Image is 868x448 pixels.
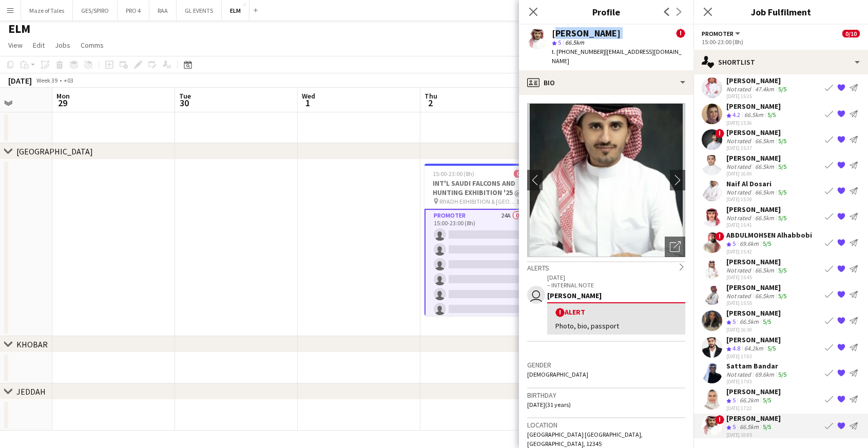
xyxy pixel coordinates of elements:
[726,137,753,145] div: Not rated
[519,70,693,95] div: Bio
[726,292,753,300] div: Not rated
[177,1,222,21] button: GL EVENTS
[552,48,682,65] span: | [EMAIL_ADDRESS][DOMAIN_NAME]
[527,420,685,430] h3: Location
[726,163,753,170] div: Not rated
[726,188,753,196] div: Not rated
[64,76,73,84] div: +03
[552,48,605,55] span: t. [PHONE_NUMBER]
[726,353,781,359] div: [DATE] 17:03
[222,1,249,21] button: ELM
[715,232,724,241] span: !
[726,405,781,412] div: [DATE] 17:22
[778,163,786,170] app-skills-label: 5/5
[527,103,685,257] img: Crew avatar or photo
[726,196,788,203] div: [DATE] 15:39
[726,283,788,292] div: [PERSON_NAME]
[726,179,788,188] div: Naif Al Dosari
[767,111,776,119] app-skills-label: 5/5
[423,97,437,109] span: 2
[778,188,786,196] app-skills-label: 5/5
[555,308,565,317] span: !
[8,75,32,86] div: [DATE]
[558,38,561,46] span: 5
[732,423,736,431] span: 5
[81,41,104,50] span: Comms
[527,371,588,378] span: [DEMOGRAPHIC_DATA]
[425,209,539,380] app-card-role: Promoter24A0/1015:00-23:00 (8h)
[55,97,70,109] span: 29
[693,5,868,18] h3: Job Fulfilment
[726,274,788,281] div: [DATE] 15:45
[753,85,776,93] div: 47.4km
[763,240,771,247] app-skills-label: 5/5
[8,41,23,50] span: View
[726,85,753,93] div: Not rated
[726,170,788,177] div: [DATE] 16:00
[726,335,781,344] div: [PERSON_NAME]
[726,128,788,137] div: [PERSON_NAME]
[179,91,191,101] span: Tue
[715,415,724,424] span: !
[547,291,685,300] div: [PERSON_NAME]
[742,344,765,353] div: 64.2km
[763,318,771,325] app-skills-label: 5/5
[715,129,724,138] span: !
[767,344,776,352] app-skills-label: 5/5
[527,391,685,400] h3: Birthday
[753,163,776,170] div: 66.5km
[778,292,786,300] app-skills-label: 5/5
[178,97,191,109] span: 30
[726,387,781,396] div: [PERSON_NAME]
[738,396,761,405] div: 66.2km
[726,414,781,423] div: [PERSON_NAME]
[514,170,531,178] span: 0/10
[439,198,516,205] span: RIYADH EXHIBITION & [GEOGRAPHIC_DATA] - [GEOGRAPHIC_DATA]
[555,321,677,330] div: Photo, bio, passport
[300,97,315,109] span: 1
[51,38,74,52] a: Jobs
[726,326,781,333] div: [DATE] 16:30
[726,222,788,228] div: [DATE] 15:41
[726,119,781,126] div: [DATE] 15:36
[732,318,736,325] span: 5
[702,30,734,37] span: Promoter
[732,111,740,119] span: 4.2
[753,137,776,145] div: 66.5km
[726,257,788,266] div: [PERSON_NAME]
[726,300,788,306] div: [DATE] 15:55
[726,205,788,214] div: [PERSON_NAME]
[433,170,474,178] span: 15:00-23:00 (8h)
[726,102,781,111] div: [PERSON_NAME]
[778,266,786,274] app-skills-label: 5/5
[738,318,761,326] div: 66.5km
[665,237,685,257] div: Open photos pop-in
[16,146,93,157] div: [GEOGRAPHIC_DATA]
[726,308,781,318] div: [PERSON_NAME]
[726,431,781,438] div: [DATE] 10:05
[55,41,70,50] span: Jobs
[726,214,753,222] div: Not rated
[732,396,736,404] span: 5
[726,76,788,85] div: [PERSON_NAME]
[547,281,685,289] p: – INTERNAL NOTE
[693,50,868,74] div: Shortlist
[33,41,45,50] span: Edit
[8,21,30,36] h1: ELM
[547,274,685,281] p: [DATE]
[118,1,149,21] button: PRO 4
[16,386,46,397] div: JEDDAH
[425,164,539,316] div: 15:00-23:00 (8h)0/10INT'L SAUDI FALCONS AND HUNTING EXHIBITION '25 @ [GEOGRAPHIC_DATA] - [GEOGRAP...
[726,266,753,274] div: Not rated
[34,76,60,84] span: Week 39
[527,431,643,447] span: [GEOGRAPHIC_DATA] [GEOGRAPHIC_DATA], [GEOGRAPHIC_DATA], 12345
[726,378,788,385] div: [DATE] 17:03
[302,91,315,101] span: Wed
[519,5,693,18] h3: Profile
[726,153,788,163] div: [PERSON_NAME]
[753,292,776,300] div: 66.5km
[753,371,776,378] div: 69.6km
[527,360,685,369] h3: Gender
[753,188,776,196] div: 66.5km
[732,344,740,352] span: 4.8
